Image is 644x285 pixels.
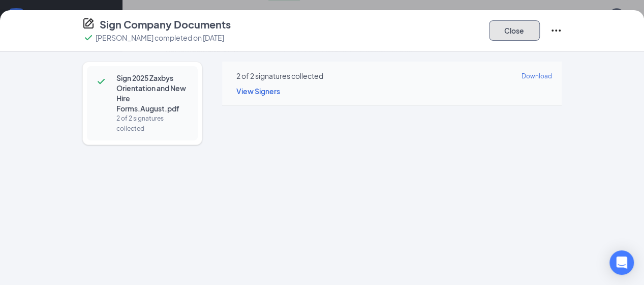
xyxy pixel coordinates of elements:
[489,20,540,41] button: Close
[100,17,231,32] h4: Sign Company Documents
[550,24,562,37] svg: Ellipses
[82,32,95,44] svg: Checkmark
[521,70,551,81] a: Download
[116,73,188,113] span: Sign 2025 Zaxbys Orientation and New Hire Forms.August.pdf
[116,113,188,134] div: 2 of 2 signatures collected
[222,105,562,281] iframe: Sign 2025 Zaxbys Orientation and New Hire Forms.August.pdf
[236,71,323,81] div: 2 of 2 signatures collected
[236,87,280,96] span: View Signers
[521,72,551,80] span: Download
[82,17,95,30] svg: CompanyDocumentIcon
[96,33,224,43] p: [PERSON_NAME] completed on [DATE]
[609,250,634,275] div: Open Intercom Messenger
[95,75,107,88] svg: Checkmark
